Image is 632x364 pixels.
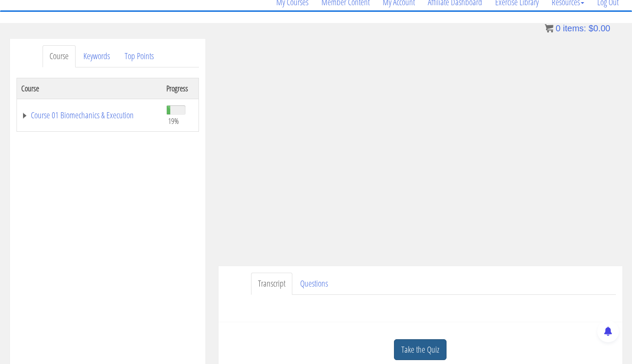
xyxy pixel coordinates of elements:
a: Course [43,45,76,67]
bdi: 0.00 [589,23,610,33]
a: Course 01 Biomechanics & Execution [21,111,158,120]
a: Transcript [251,273,292,295]
span: 19% [168,116,179,126]
th: Progress [162,78,199,99]
span: items: [563,23,586,33]
a: Keywords [76,45,117,67]
a: Questions [293,273,335,295]
span: $ [589,23,593,33]
th: Course [17,78,162,99]
span: 0 [556,23,560,33]
img: icon11.png [545,24,553,33]
a: 0 items: $0.00 [545,23,610,33]
a: Top Points [118,45,161,67]
a: Take the Quiz [394,339,447,361]
iframe: To enrich screen reader interactions, please activate Accessibility in Grammarly extension settings [218,39,622,266]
